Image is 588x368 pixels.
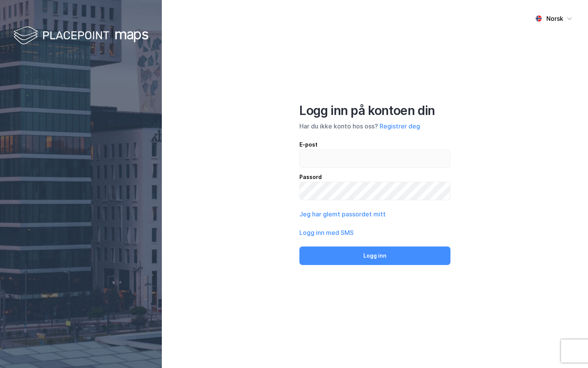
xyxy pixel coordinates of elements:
[299,228,354,237] button: Logg inn med SMS
[299,103,450,118] div: Logg inn på kontoen din
[546,14,563,23] div: Norsk
[299,246,450,265] button: Logg inn
[299,122,450,131] div: Har du ikke konto hos oss?
[549,331,588,368] iframe: Chat Widget
[13,25,148,47] img: logo-white.f07954bde2210d2a523dddb988cd2aa7.svg
[380,122,420,131] button: Registrer deg
[299,172,450,182] div: Passord
[299,140,450,149] div: E-post
[299,209,386,219] button: Jeg har glemt passordet mitt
